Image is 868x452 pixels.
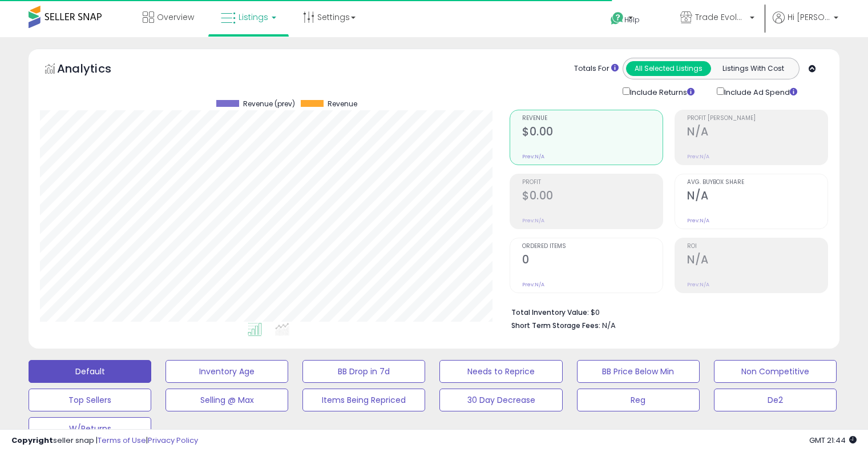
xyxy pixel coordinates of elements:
span: Revenue (prev) [243,100,295,108]
strong: Copyright [11,435,53,446]
a: Privacy Policy [148,435,198,446]
a: Terms of Use [98,435,146,446]
span: Avg. Buybox Share [687,179,827,186]
h2: $0.00 [522,125,663,141]
span: Profit [PERSON_NAME] [687,115,827,122]
h2: $0.00 [522,189,663,205]
div: Include Returns [614,85,708,98]
button: 30 Day Decrease [439,389,562,411]
button: Top Sellers [29,389,151,411]
span: Ordered Items [522,243,663,250]
span: ROI [687,243,827,250]
small: Prev: N/A [687,153,709,160]
span: 2025-08-14 21:44 GMT [809,435,857,446]
button: Non Competitive [714,360,837,383]
small: Prev: N/A [687,217,709,224]
small: Prev: N/A [522,281,544,288]
div: Totals For [574,63,619,74]
h2: N/A [687,253,827,269]
button: BB Drop in 7d [302,360,425,383]
h2: N/A [687,125,827,141]
small: Prev: N/A [522,217,544,224]
span: Profit [522,179,663,186]
small: Prev: N/A [687,281,709,288]
div: Include Ad Spend [708,85,815,98]
button: Default [29,360,151,383]
button: Items Being Repriced [302,389,425,411]
h2: N/A [687,189,827,205]
span: Hi [PERSON_NAME] [788,11,830,23]
button: Inventory Age [165,360,288,383]
b: Total Inventory Value: [511,307,589,317]
a: Hi [PERSON_NAME] [773,11,838,37]
b: Short Term Storage Fees: [511,321,600,330]
div: seller snap | | [11,435,198,446]
button: All Selected Listings [626,61,711,76]
a: Help [601,3,662,37]
button: De2 [714,389,837,411]
small: Prev: N/A [522,153,544,160]
h5: Analytics [57,61,134,79]
button: Selling @ Max [165,389,288,411]
span: Listings [239,11,268,23]
button: W/Returns [29,417,151,440]
span: Revenue [522,115,663,122]
h2: 0 [522,253,663,269]
span: Overview [157,11,194,23]
span: Revenue [328,100,357,108]
button: Listings With Cost [710,61,796,76]
button: Needs to Reprice [439,360,562,383]
button: Reg [577,389,700,411]
button: BB Price Below Min [577,360,700,383]
span: N/A [602,320,616,331]
span: Trade Evolution US [695,11,746,23]
span: Help [624,15,640,25]
li: $0 [511,305,819,318]
i: Get Help [610,11,624,26]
